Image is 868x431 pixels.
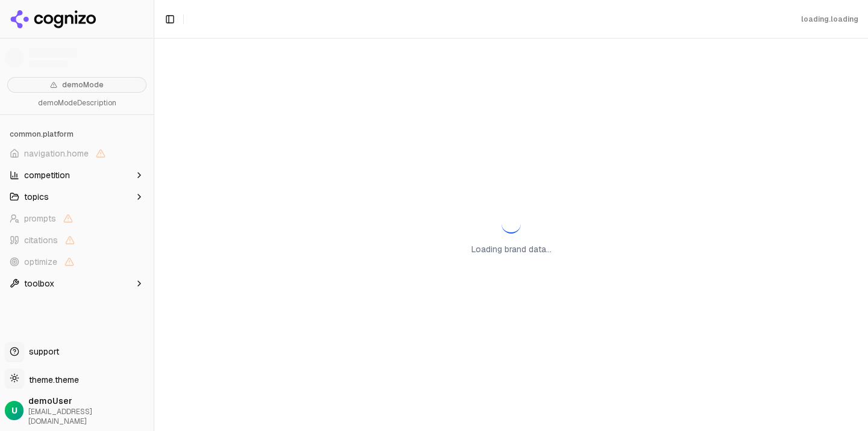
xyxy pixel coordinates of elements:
[28,395,149,407] span: demoUser
[62,80,104,90] span: demoMode
[5,274,149,293] button: toolbox
[24,169,70,181] span: competition
[24,346,59,358] span: support
[24,256,57,268] span: optimize
[28,407,149,426] span: [EMAIL_ADDRESS][DOMAIN_NAME]
[24,212,56,225] span: prompts
[24,374,79,385] span: theme.theme
[5,187,149,206] button: topics
[471,243,552,255] p: Loading brand data...
[24,234,58,246] span: citations
[5,166,149,185] button: competition
[24,191,49,203] span: topics
[7,98,146,110] p: demoModeDescription
[11,405,17,417] span: U
[24,278,54,290] span: toolbox
[24,147,89,160] span: navigation.home
[5,125,149,144] div: common.platform
[801,14,858,24] div: loading.loading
